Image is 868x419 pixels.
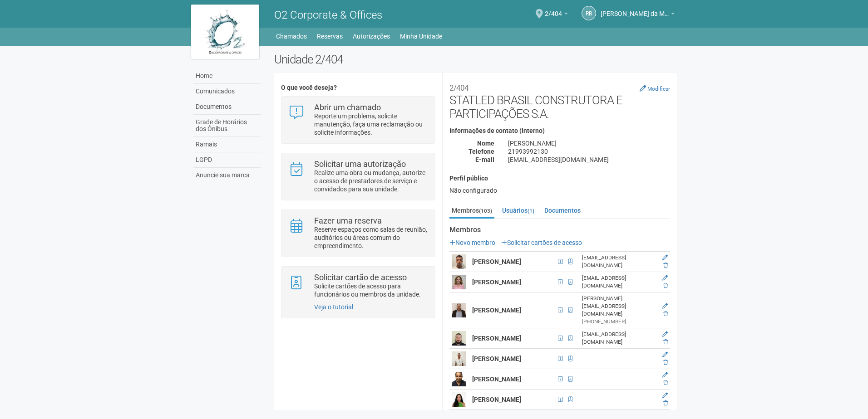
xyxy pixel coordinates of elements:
[582,254,656,269] div: [EMAIL_ADDRESS][DOMAIN_NAME]
[472,335,521,342] strong: [PERSON_NAME]
[314,102,381,112] strong: Abrir um chamado
[477,140,494,147] strong: Nome
[193,115,261,137] a: Grade de Horários dos Ônibus
[314,112,428,136] p: Reporte um problema, solicite manutenção, faça uma reclamação ou solicite informações.
[528,208,534,214] small: (1)
[545,1,562,17] span: 2/404
[582,331,656,346] div: [EMAIL_ADDRESS][DOMAIN_NAME]
[662,331,668,337] a: Editar membro
[191,5,259,59] img: logo.jpg
[662,372,668,378] a: Editar membro
[314,282,428,298] p: Solicite cartões de acesso para funcionários ou membros da unidade.
[314,225,428,250] p: Reserve espaços como salas de reunião, auditórios ou áreas comum do empreendimento.
[663,339,668,345] a: Excluir membro
[472,396,521,403] strong: [PERSON_NAME]
[449,239,495,246] a: Novo membro
[400,30,442,43] a: Minha Unidade
[472,375,521,383] strong: [PERSON_NAME]
[452,275,466,289] img: user.png
[314,216,382,225] strong: Fazer uma reserva
[449,204,494,219] a: Membros(103)
[281,84,435,91] h4: O que você deseja?
[469,148,494,155] strong: Telefone
[601,1,669,17] span: Raul Barrozo da Motta Junior
[314,273,407,282] strong: Solicitar cartão de acesso
[452,303,466,317] img: user.png
[472,278,521,286] strong: [PERSON_NAME]
[452,392,466,407] img: user.png
[193,137,261,152] a: Ramais
[193,84,261,99] a: Comunicados
[663,359,668,365] a: Excluir membro
[274,9,382,21] span: O2 Corporate & Offices
[475,156,494,163] strong: E-mail
[472,307,521,314] strong: [PERSON_NAME]
[449,175,670,182] h4: Perfil público
[647,86,670,92] small: Modificar
[276,30,307,43] a: Chamados
[449,127,670,134] h4: Informações de contato (interno)
[449,226,670,234] strong: Membros
[193,68,261,84] a: Home
[317,30,343,43] a: Reservas
[501,156,677,164] div: [EMAIL_ADDRESS][DOMAIN_NAME]
[663,311,668,317] a: Excluir membro
[288,103,428,136] a: Abrir um chamado Reporte um problema, solicite manutenção, faça uma reclamação ou solicite inform...
[501,239,582,246] a: Solicitar cartões de acesso
[662,275,668,281] a: Editar membro
[288,160,428,193] a: Solicitar uma autorização Realize uma obra ou mudança, autorize o acesso de prestadores de serviç...
[663,262,668,268] a: Excluir membro
[582,274,656,290] div: [EMAIL_ADDRESS][DOMAIN_NAME]
[314,169,428,193] p: Realize uma obra ou mudança, autorize o acesso de prestadores de serviço e convidados para sua un...
[601,11,675,19] a: [PERSON_NAME] da Motta Junior
[500,204,537,217] a: Usuários(1)
[472,258,521,265] strong: [PERSON_NAME]
[662,254,668,261] a: Editar membro
[452,351,466,366] img: user.png
[472,355,521,362] strong: [PERSON_NAME]
[663,283,668,289] a: Excluir membro
[662,392,668,399] a: Editar membro
[452,254,466,269] img: user.png
[640,85,670,92] a: Modificar
[663,380,668,386] a: Excluir membro
[501,139,677,147] div: [PERSON_NAME]
[582,6,596,20] a: RB
[582,295,656,318] div: [PERSON_NAME][EMAIL_ADDRESS][DOMAIN_NAME]
[449,80,670,121] h2: STATLED BRASIL CONSTRUTORA E PARTICIPAÇÕES S.A.
[663,400,668,406] a: Excluir membro
[274,53,677,66] h2: Unidade 2/404
[452,331,466,346] img: user.png
[314,303,353,311] a: Veja o tutorial
[288,273,428,298] a: Solicitar cartão de acesso Solicite cartões de acesso para funcionários ou membros da unidade.
[662,351,668,358] a: Editar membro
[193,168,261,183] a: Anuncie sua marca
[314,159,406,169] strong: Solicitar uma autorização
[542,204,583,217] a: Documentos
[353,30,390,43] a: Autorizações
[452,372,466,386] img: user.png
[501,147,677,156] div: 21993992130
[193,99,261,115] a: Documentos
[449,186,670,195] div: Não configurado
[662,303,668,309] a: Editar membro
[193,152,261,168] a: LGPD
[288,217,428,250] a: Fazer uma reserva Reserve espaços como salas de reunião, auditórios ou áreas comum do empreendime...
[449,83,469,93] small: 2/404
[545,11,568,19] a: 2/404
[582,318,656,326] div: [PHONE_NUMBER]
[479,208,492,214] small: (103)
